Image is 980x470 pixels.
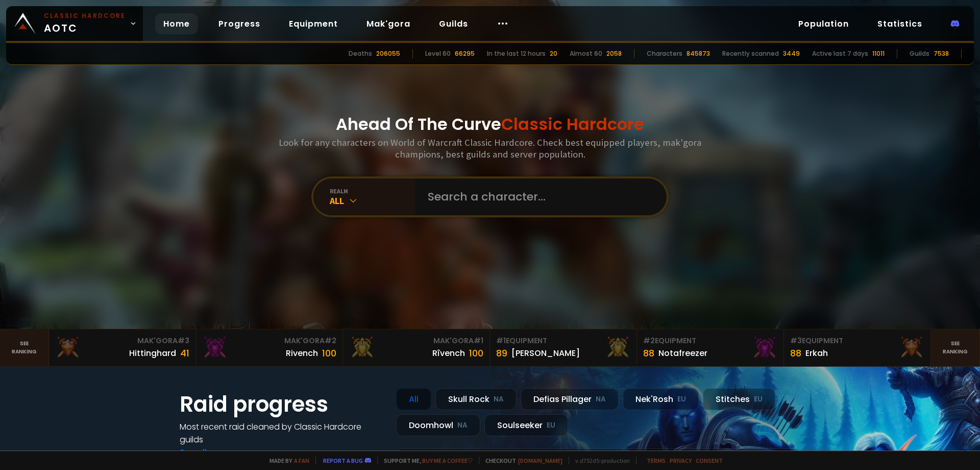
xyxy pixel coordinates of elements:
[376,49,400,58] div: 206055
[425,49,451,58] div: Level 60
[349,49,372,58] div: Deaths
[455,49,475,58] div: 66295
[550,49,557,58] div: 20
[643,346,654,360] div: 88
[55,335,189,346] div: Mak'Gora
[521,388,619,410] div: Defias Pillager
[294,457,309,464] a: a fan
[658,347,707,360] div: Notafreezer
[281,13,346,34] a: Equipment
[783,49,800,58] div: 3449
[349,335,483,346] div: Mak'Gora
[869,13,930,34] a: Statistics
[643,335,655,346] span: # 2
[696,457,723,464] a: Consent
[422,178,654,215] input: Search a character...
[484,414,568,436] div: Soulseeker
[377,457,473,464] span: Support me,
[474,335,483,346] span: # 1
[422,457,473,464] a: Buy me a coffee
[44,11,126,20] small: Classic Hardcore
[790,335,802,346] span: # 3
[596,394,606,405] small: NA
[647,457,666,464] a: Terms
[623,388,699,410] div: Nek'Rosh
[569,457,630,464] span: v. d752d5 - production
[790,13,857,34] a: Population
[670,457,692,464] a: Privacy
[754,394,763,405] small: EU
[178,335,189,346] span: # 3
[934,49,949,58] div: 7538
[432,347,465,360] div: Rîvench
[325,335,336,346] span: # 2
[784,329,931,366] a: #3Equipment88Erkah
[647,49,682,58] div: Characters
[790,335,924,346] div: Equipment
[722,49,779,58] div: Recently scanned
[180,346,189,360] div: 41
[263,457,309,464] span: Made by
[490,329,637,366] a: #1Equipment89[PERSON_NAME]
[703,388,775,410] div: Stitches
[49,329,196,366] a: Mak'Gora#3Hittinghard41
[6,6,143,41] a: Classic HardcoreAOTC
[336,112,644,137] h1: Ahead Of The Curve
[275,137,705,160] h3: Look for any characters on World of Warcraft Classic Hardcore. Check best equipped players, mak'g...
[790,346,801,360] div: 88
[606,49,622,58] div: 2058
[431,13,476,34] a: Guilds
[129,347,176,360] div: Hittinghard
[435,388,517,410] div: Skull Rock
[805,347,828,360] div: Erkah
[330,195,415,207] div: All
[677,394,686,405] small: EU
[180,446,246,458] a: See all progress
[511,347,580,360] div: [PERSON_NAME]
[687,49,710,58] div: 845873
[396,414,480,436] div: Doomhowl
[496,346,507,360] div: 89
[469,346,483,360] div: 100
[202,335,336,346] div: Mak'Gora
[196,329,343,366] a: Mak'Gora#2Rivench100
[910,49,929,58] div: Guilds
[518,457,562,464] a: [DOMAIN_NAME]
[479,457,562,464] span: Checkout
[44,11,126,36] span: AOTC
[570,49,602,58] div: Almost 60
[501,113,644,136] span: Classic Hardcore
[180,420,384,446] h4: Most recent raid cleaned by Classic Hardcore guilds
[496,335,630,346] div: Equipment
[812,49,868,58] div: Active last 7 days
[496,335,506,346] span: # 1
[323,457,363,464] a: Report a bug
[457,420,468,431] small: NA
[487,49,546,58] div: In the last 12 hours
[931,329,980,366] a: Seeranking
[286,347,318,360] div: Rivench
[494,394,504,405] small: NA
[210,13,268,34] a: Progress
[396,388,431,410] div: All
[637,329,784,366] a: #2Equipment88Notafreezer
[547,420,555,431] small: EU
[343,329,490,366] a: Mak'Gora#1Rîvench100
[180,388,384,420] h1: Raid progress
[330,187,415,195] div: realm
[322,346,336,360] div: 100
[155,13,198,34] a: Home
[643,335,777,346] div: Equipment
[358,13,419,34] a: Mak'gora
[872,49,885,58] div: 11011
